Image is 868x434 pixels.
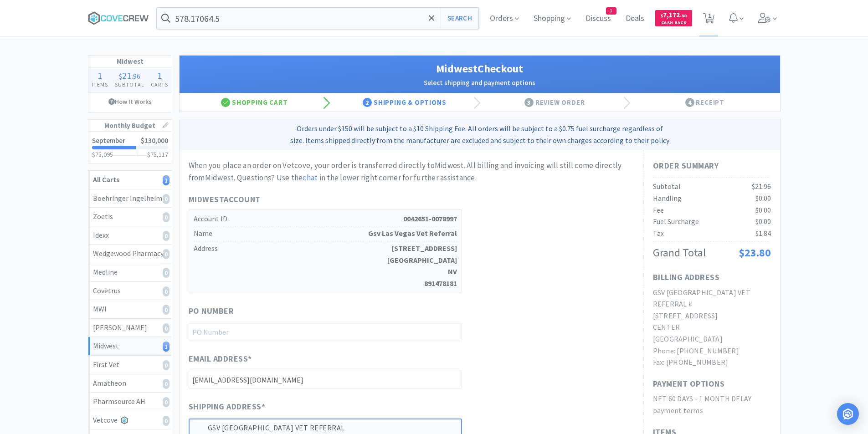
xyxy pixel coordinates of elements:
[163,342,169,352] i: 1
[163,360,169,370] i: 0
[141,136,168,145] span: $130,000
[189,352,252,366] span: Email Address *
[88,282,172,301] a: Covetrus0
[93,303,167,315] div: MWI
[157,70,162,81] span: 1
[119,71,122,81] span: $
[189,159,634,184] div: When you place an order on Vetcove, your order is transferred directly to Midwest . All billing a...
[739,245,771,260] span: $23.80
[163,194,169,204] i: 0
[303,173,318,183] a: chat
[653,159,771,173] h1: Order Summary
[88,226,172,245] a: Idexx0
[653,345,771,357] h2: Phone: [PHONE_NUMBER]
[93,340,167,352] div: Midwest
[163,416,169,426] i: 0
[189,305,234,318] span: PO Number
[93,285,167,297] div: Covetrus
[699,15,718,24] a: 1
[163,286,169,296] i: 0
[111,80,148,89] h4: Subtotal
[653,310,771,322] h2: [STREET_ADDRESS]
[189,323,462,341] input: PO Number
[163,212,169,222] i: 0
[653,333,771,345] h2: [GEOGRAPHIC_DATA]
[387,243,457,289] strong: [STREET_ADDRESS] [GEOGRAPHIC_DATA] NV 891478181
[88,411,172,430] a: Vetcove0
[653,244,706,261] div: Grand Total
[163,305,169,315] i: 0
[661,10,687,19] span: 7,172
[189,60,771,77] h1: Midwest Checkout
[157,8,479,29] input: Search by item, sku, manufacturer, ingredient, size...
[93,378,167,389] div: Amatheon
[441,8,478,29] button: Search
[189,400,266,414] span: Shipping Address *
[661,20,687,26] span: Cash Back
[163,249,169,259] i: 0
[680,13,687,19] span: . 30
[194,226,457,241] h5: Name
[606,8,616,14] span: 1
[208,422,457,434] p: GSV [GEOGRAPHIC_DATA] VET REFERRAL
[163,323,169,333] i: 0
[88,393,172,411] a: Pharmsource AH0
[329,93,480,112] div: Shipping & Options
[88,189,172,208] a: Boehringer Ingelheim0
[653,357,771,368] h2: Fax: [PHONE_NUMBER]
[93,248,167,260] div: Wedgewood Pharmacy
[93,230,167,241] div: Idexx
[180,93,330,112] div: Shopping Cart
[163,379,169,389] i: 0
[183,123,776,146] p: Orders under $150 will be subject to a $10 Shipping Fee. All orders will be subject to a $0.75 fu...
[88,356,172,374] a: First Vet0
[653,204,664,216] div: Fee
[653,393,771,416] h2: NET 60 DAYS - 1 MONTH DELAY payment terms
[150,150,168,158] span: 75,117
[88,171,172,189] a: All Carts1
[92,150,113,158] span: $75,095
[148,80,172,89] h4: Carts
[189,77,771,88] h2: Select shipping and payment options
[93,193,167,204] div: Boehringer Ingelheim
[661,13,663,19] span: $
[363,98,372,107] span: 2
[480,93,630,112] div: Review Order
[163,231,169,241] i: 0
[582,15,615,23] a: Discuss1
[93,322,167,334] div: [PERSON_NAME]
[755,194,771,203] span: $0.00
[755,229,771,238] span: $1.84
[653,228,664,240] div: Tax
[93,175,119,184] strong: All Carts
[622,15,648,23] a: Deals
[88,300,172,319] a: MWI0
[653,271,720,284] h1: Billing Address
[98,70,102,81] span: 1
[653,378,725,391] h1: Payment Options
[88,263,172,282] a: Medline0
[653,181,681,193] div: Subtotal
[368,228,457,240] strong: Gsv Las Vegas Vet Referral
[403,213,457,225] strong: 0042651-0078997
[93,266,167,278] div: Medline
[147,151,168,158] h3: $
[653,287,771,310] h2: GSV [GEOGRAPHIC_DATA] VET REFERRAL #
[93,359,167,371] div: First Vet
[133,71,140,81] span: 96
[189,371,462,389] input: Email Address
[194,212,457,227] h5: Account ID
[88,56,172,67] h1: Midwest
[122,70,131,81] span: 21
[88,120,172,132] h1: Monthly Budget
[685,98,694,107] span: 4
[755,217,771,226] span: $0.00
[88,93,172,110] a: How It Works
[630,93,780,112] div: Receipt
[93,211,167,223] div: Zoetis
[88,208,172,226] a: Zoetis0
[189,193,462,206] h1: Midwest Account
[88,337,172,356] a: Midwest1
[88,132,172,163] a: September$130,000$75,095$75,117
[752,182,771,191] span: $21.96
